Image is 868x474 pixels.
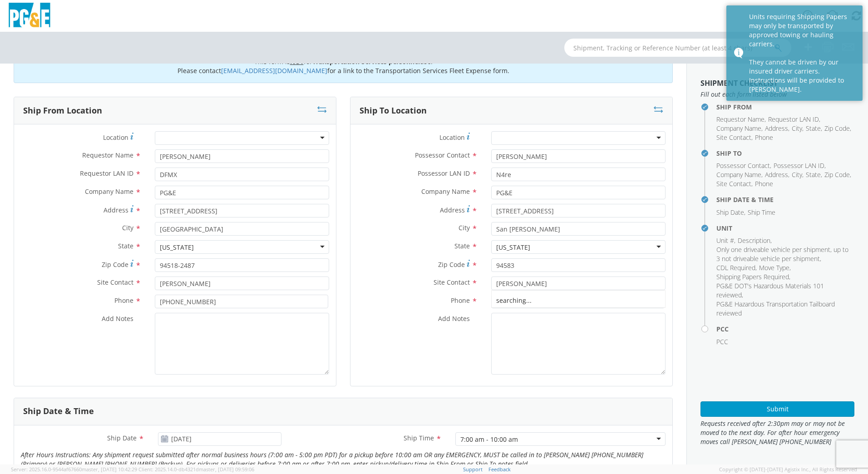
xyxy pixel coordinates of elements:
span: Ship Time [748,208,775,217]
li: , [759,263,791,272]
h4: Unit [716,225,854,232]
span: Ship Date [716,208,744,217]
span: Company Name [716,124,761,133]
span: Requestor LAN ID [80,169,133,178]
span: Company Name [716,170,761,179]
li: , [716,170,763,179]
span: Site Contact [434,278,470,286]
div: Units requiring Shipping Papers may only be transported by approved towing or hauling carriers. T... [749,12,856,94]
li: , [768,115,820,124]
span: City [459,223,470,232]
span: Unit # [716,236,734,245]
span: Requestor LAN ID [768,115,819,123]
span: City [792,124,802,133]
input: Shipment, Tracking or Reference Number (at least 4 chars) [564,39,791,57]
h4: PCC [716,326,854,332]
div: This form is for use. Please contact for a link to the Transportation Services Fleet Expense form. [14,49,673,83]
li: , [716,263,757,272]
span: Ship Time [404,434,434,442]
h3: Ship Date & Time [23,407,94,416]
span: State [118,242,133,250]
li: , [792,124,804,133]
h3: Ship From Location [23,106,102,115]
span: Address [765,124,788,133]
span: PCC [716,337,728,346]
span: Company Name [85,187,133,196]
span: PG&E Hazardous Transportation Tailboard reviewed [716,300,835,317]
strong: Shipment Checklist [700,78,778,88]
li: , [716,272,790,281]
li: , [716,245,852,263]
span: Shipping Papers Required [716,272,789,281]
span: Description [738,236,770,245]
div: searching... [492,294,665,307]
span: Possessor Contact [415,151,470,159]
span: Phone [114,296,133,305]
li: , [792,170,804,179]
li: , [774,161,826,170]
li: , [716,115,766,124]
span: Address [104,206,128,214]
i: After Hours Instructions: Any shipment request submitted after normal business hours (7:00 am - 5... [21,450,643,468]
span: CDL Required [716,263,755,272]
span: Address [440,206,465,214]
span: Company Name [421,187,470,196]
span: master, [DATE] 10:42:29 [82,466,137,473]
span: Possessor Contact [716,161,770,170]
span: Zip Code [824,170,850,179]
span: Requests received after 2:30pm may or may not be moved to the next day. For after hour emergency ... [700,419,854,446]
span: Location [439,133,465,142]
span: Only one driveable vehicle per shipment, up to 3 not driveable vehicle per shipment [716,245,848,263]
a: [EMAIL_ADDRESS][DOMAIN_NAME] [221,66,327,75]
span: Phone [755,179,773,188]
li: , [716,133,753,142]
span: State [806,170,821,179]
li: , [806,170,822,179]
span: Address [765,170,788,179]
span: Move Type [759,263,789,272]
span: PG&E DOT's Hazardous Materials 101 reviewed [716,281,824,299]
li: , [765,124,789,133]
span: Phone [755,133,773,142]
span: master, [DATE] 09:59:06 [199,466,254,473]
span: Site Contact [716,179,751,188]
li: , [765,170,789,179]
span: Requestor Name [82,151,133,159]
div: 7:00 am - 10:00 am [460,435,518,444]
span: Zip Code [824,124,850,133]
div: [US_STATE] [496,243,530,252]
a: Feedback [488,466,511,473]
span: Phone [451,296,470,305]
h3: Ship To Location [360,106,427,115]
span: State [806,124,821,133]
span: Site Contact [716,133,751,142]
span: Possessor LAN ID [418,169,470,178]
img: pge-logo-06675f144f4cfa6a6814.png [7,3,52,30]
span: City [792,170,802,179]
a: Support [463,466,483,473]
h4: Ship To [716,150,854,157]
span: City [122,223,133,232]
li: , [738,236,772,245]
span: Add Notes [102,314,133,323]
li: , [824,124,851,133]
span: Ship Date [107,434,137,442]
li: , [716,208,745,217]
span: Fill out each form listed below [700,90,854,99]
span: Client: 2025.14.0-db4321d [138,466,254,473]
span: Add Notes [438,314,470,323]
li: , [716,281,852,300]
span: Requestor Name [716,115,764,123]
button: Submit [700,401,854,417]
li: , [716,236,735,245]
span: Zip Code [102,260,128,269]
li: , [716,124,763,133]
div: [US_STATE] [160,243,194,252]
li: , [824,170,851,179]
li: , [806,124,822,133]
li: , [716,179,753,188]
span: State [454,242,470,250]
span: Zip Code [438,260,465,269]
span: Location [103,133,128,142]
h4: Ship From [716,104,854,110]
